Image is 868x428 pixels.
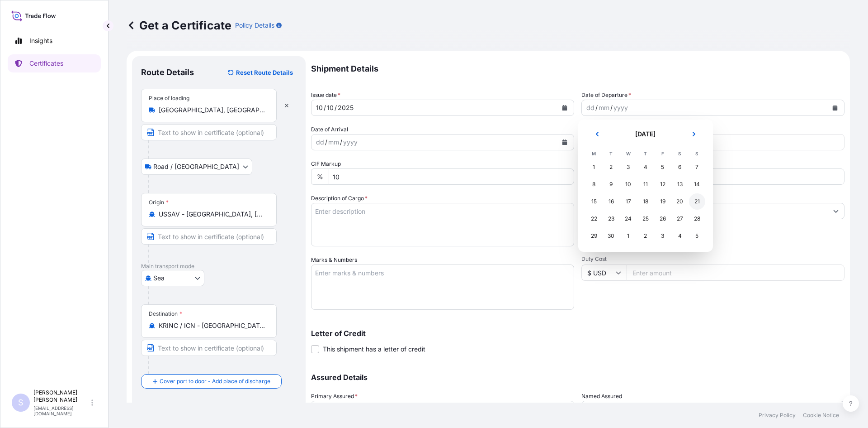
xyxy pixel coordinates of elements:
[655,159,671,175] div: Friday 5 September 2025
[689,193,705,210] div: Sunday 21 September 2025
[672,211,688,227] div: Saturday 27 September 2025
[689,211,705,227] div: Sunday 28 September 2025
[689,228,705,244] div: Sunday 5 October 2025
[637,211,654,227] div: Thursday 25 September 2025
[637,149,654,159] th: T
[620,228,637,244] div: Wednesday 1 October 2025
[603,228,619,244] div: Tuesday 30 September 2025
[586,159,602,175] div: Monday 1 September 2025
[603,149,620,159] th: T
[578,120,713,252] section: Calendar
[586,176,602,192] div: Monday 8 September 2025
[689,159,705,175] div: Sunday 7 September 2025
[637,176,654,192] div: Thursday 11 September 2025
[603,159,619,175] div: Tuesday 2 September 2025
[586,193,602,210] div: Monday 15 September 2025
[689,149,706,159] th: S
[672,193,688,210] div: Saturday 20 September 2025
[684,127,704,141] button: Next
[672,176,688,192] div: Saturday 13 September 2025
[587,127,607,141] button: Previous
[127,18,231,33] p: Get a Certificate
[637,228,654,244] div: Thursday 2 October 2025
[672,228,688,244] div: Saturday 4 October 2025
[586,211,602,227] div: Monday 22 September 2025
[585,149,603,159] th: M
[672,159,688,175] div: Saturday 6 September 2025
[671,149,689,159] th: S
[620,211,637,227] div: Wednesday 24 September 2025
[620,193,637,210] div: Wednesday 17 September 2025
[585,149,706,245] table: September 2025
[654,149,671,159] th: F
[620,149,637,159] th: W
[585,127,706,245] div: September 2025
[655,193,671,210] div: Friday 19 September 2025
[655,211,671,227] div: Friday 26 September 2025
[603,211,619,227] div: Tuesday 23 September 2025
[655,176,671,192] div: Friday 12 September 2025
[637,159,654,175] div: Thursday 4 September 2025
[603,193,619,210] div: Tuesday 16 September 2025
[637,193,654,210] div: Thursday 18 September 2025
[620,176,637,192] div: Wednesday 10 September 2025
[586,228,602,244] div: Monday 29 September 2025
[235,21,274,30] p: Policy Details
[689,176,705,192] div: Sunday 14 September 2025
[620,159,637,175] div: Wednesday 3 September 2025
[655,228,671,244] div: Friday 3 October 2025
[613,130,679,139] h2: [DATE]
[603,176,619,192] div: Tuesday 9 September 2025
